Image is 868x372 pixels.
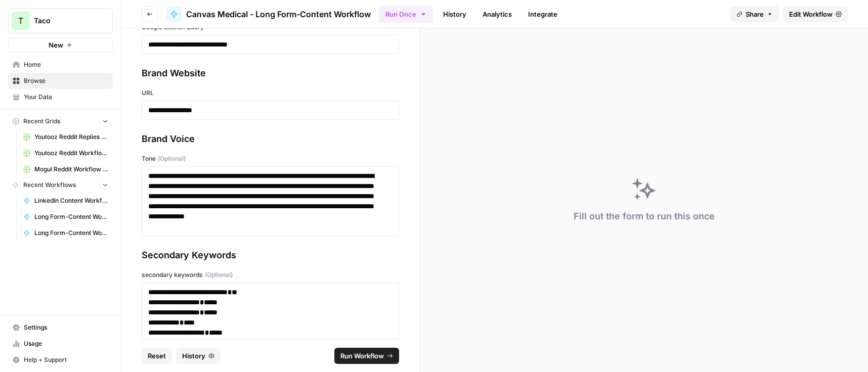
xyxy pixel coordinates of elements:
[24,323,108,332] span: Settings
[334,348,399,364] button: Run Workflow
[18,15,23,27] span: T
[8,73,113,89] a: Browse
[148,351,166,361] span: Reset
[158,154,186,163] span: (Optional)
[340,351,384,361] span: Run Workflow
[34,196,108,205] span: LinkedIn Content Workflow
[19,225,113,241] a: Long Form-Content Workflow - All Clients (New)
[142,348,172,364] button: Reset
[34,16,95,26] span: Taco
[24,92,108,102] span: Your Data
[8,114,113,129] button: Recent Grids
[574,209,715,223] div: Fill out the form to run this once
[142,270,399,280] label: secondary keywords
[8,37,113,53] button: New
[176,348,221,364] button: History
[783,6,848,22] a: Edit Workflow
[182,351,205,361] span: History
[142,88,399,98] label: URL
[205,270,233,280] span: (Optional)
[34,132,108,142] span: Youtooz Reddit Replies Workflow Grid
[730,6,779,22] button: Share
[34,228,108,238] span: Long Form-Content Workflow - All Clients (New)
[34,165,108,174] span: Mogul Reddit Workflow Grid (1)
[19,145,113,161] a: Youtooz Reddit Workflow Grid
[148,287,393,368] div: To enrich screen reader interactions, please activate Accessibility in Grammarly extension settings
[24,339,108,348] span: Usage
[8,352,113,368] button: Help + Support
[19,129,113,145] a: Youtooz Reddit Replies Workflow Grid
[746,9,764,19] span: Share
[142,66,399,80] div: Brand Website
[8,336,113,352] a: Usage
[8,8,113,33] button: Workspace: Taco
[142,154,399,163] label: Tone
[8,319,113,336] a: Settings
[476,6,518,22] a: Analytics
[19,161,113,177] a: Mogul Reddit Workflow Grid (1)
[8,89,113,105] a: Your Data
[49,40,63,50] span: New
[437,6,472,22] a: History
[19,209,113,225] a: Long Form-Content Workflow - AI Clients (New)
[379,6,433,23] button: Run Once
[19,193,113,209] a: LinkedIn Content Workflow
[789,9,833,19] span: Edit Workflow
[24,355,108,364] span: Help + Support
[522,6,563,22] a: Integrate
[186,8,371,20] span: Canvas Medical - Long Form-Content Workflow
[23,117,60,126] span: Recent Grids
[8,177,113,193] button: Recent Workflows
[34,212,108,221] span: Long Form-Content Workflow - AI Clients (New)
[34,149,108,158] span: Youtooz Reddit Workflow Grid
[23,180,76,190] span: Recent Workflows
[24,76,108,85] span: Browse
[8,57,113,73] a: Home
[24,60,108,69] span: Home
[166,6,371,22] a: Canvas Medical - Long Form-Content Workflow
[142,248,399,262] div: Secondary Keywords
[142,132,399,146] div: Brand Voice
